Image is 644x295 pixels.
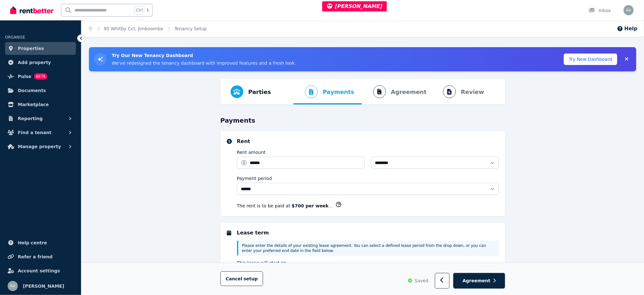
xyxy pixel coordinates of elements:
a: PulseBETA [5,70,76,83]
span: Agreement [463,278,491,284]
span: ORGANISE [5,35,25,40]
h3: Try Our New Tenancy Dashboard [112,52,296,59]
p: We've redesigned the tenancy dashboard with improved features and a fresh look. [112,60,296,66]
a: Account settings [5,264,76,277]
img: Rochelle Alvarez [624,5,634,15]
button: Try New Dashboard [564,54,617,65]
span: Properties [18,45,44,52]
button: Manage property [5,140,76,153]
img: Rochelle Alvarez [8,281,18,291]
button: Help [617,25,638,32]
span: Documents [18,87,46,94]
span: Cancel [226,277,258,282]
a: Marketplace [5,98,76,111]
nav: Breadcrumb [81,20,214,37]
span: Refer a friend [18,253,52,261]
span: [PERSON_NAME] [327,3,382,9]
button: Parties [226,79,276,104]
a: Documents [5,84,76,97]
nav: Progress [220,79,505,104]
div: Try New Tenancy Dashboard [89,47,636,71]
span: Manage property [18,143,61,150]
h5: Rent [237,138,499,145]
button: Agreement [453,273,505,289]
label: Rent amount [237,149,266,155]
a: Help centre [5,236,76,249]
button: Collapse banner [622,54,631,64]
a: 95 Whitby Cct, Jimboomba [104,26,163,31]
span: Account settings [18,267,60,275]
span: Tenancy Setup [174,25,207,32]
a: Properties [5,42,76,55]
button: Reporting [5,112,76,125]
a: Refer a friend [5,250,76,263]
p: The rent is to be paid at . [237,203,332,209]
button: Find a tenant [5,126,76,139]
span: Add property [18,59,51,66]
span: Ctrl [134,6,144,14]
div: Inbox [589,7,611,14]
span: Saved [415,278,428,284]
span: BETA [34,73,47,80]
span: setup [244,276,258,282]
h3: Payments [220,116,505,125]
a: Add property [5,56,76,69]
button: Payments [294,79,359,104]
span: k [147,8,149,13]
img: RentBetter [10,5,53,15]
label: This lease will start on [237,260,287,266]
button: Cancelsetup [220,272,263,286]
span: Parties [248,88,271,97]
label: Payment period [237,175,272,182]
span: Marketplace [18,101,49,108]
span: Please enter the details of your existing lease agreement. You can select a defined lease period ... [242,243,486,253]
span: Help centre [18,239,47,247]
span: Payments [323,88,354,97]
b: $700 per week [292,203,330,208]
span: Reporting [18,115,43,122]
span: Pulse [18,73,31,80]
span: Find a tenant [18,129,51,136]
span: [PERSON_NAME] [23,282,64,290]
h5: Lease term [237,229,499,237]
